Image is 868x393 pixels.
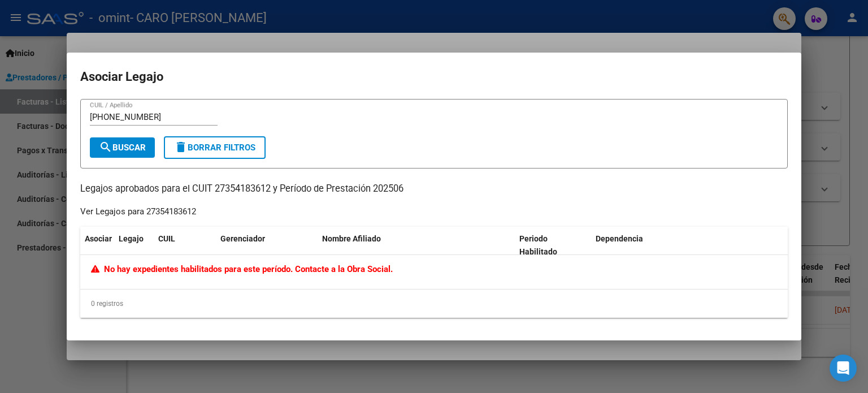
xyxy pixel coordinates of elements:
span: Legajo [119,234,144,243]
span: Asociar [85,234,112,243]
span: CUIL [158,234,175,243]
span: Dependencia [596,234,643,243]
h2: Asociar Legajo [80,66,788,88]
datatable-header-cell: CUIL [154,227,216,264]
mat-icon: search [99,140,112,154]
div: 0 registros [80,290,788,318]
mat-icon: delete [174,140,188,154]
datatable-header-cell: Dependencia [591,227,788,264]
div: Open Intercom Messenger [830,355,857,382]
button: Buscar [90,137,155,158]
datatable-header-cell: Periodo Habilitado [515,227,591,264]
datatable-header-cell: Legajo [114,227,154,264]
span: Nombre Afiliado [322,234,381,243]
datatable-header-cell: Gerenciador [216,227,318,264]
span: Buscar [99,142,146,153]
datatable-header-cell: Nombre Afiliado [318,227,515,264]
p: Legajos aprobados para el CUIT 27354183612 y Período de Prestación 202506 [80,182,788,196]
span: Gerenciador [220,234,265,243]
datatable-header-cell: Asociar [80,227,114,264]
span: No hay expedientes habilitados para este período. Contacte a la Obra Social. [91,264,393,274]
div: Ver Legajos para 27354183612 [80,205,196,218]
button: Borrar Filtros [164,136,266,159]
span: Periodo Habilitado [519,234,557,256]
span: Borrar Filtros [174,142,255,153]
